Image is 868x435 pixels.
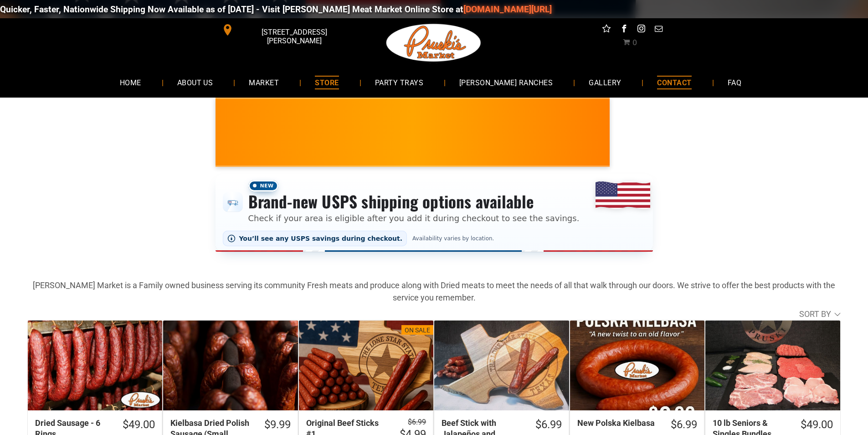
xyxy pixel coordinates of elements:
a: HOME [106,70,155,94]
a: Dried Sausage - 6 Rings [28,321,162,410]
a: $6.99New Polska Kielbasa [570,418,704,432]
span: You’ll see any USPS savings during checkout. [239,235,403,242]
a: [STREET_ADDRESS][PERSON_NAME] [216,23,355,37]
a: STORE [301,70,352,94]
div: New Polska Kielbasa [577,418,659,428]
span: [PERSON_NAME] MARKET [598,139,777,153]
a: PARTY TRAYS [361,70,437,94]
span: [STREET_ADDRESS][PERSON_NAME] [235,23,353,50]
span: CONTACT [657,76,691,89]
div: On Sale [405,326,430,335]
a: Beef Stick with Jalapeños and Cheese [434,321,569,410]
a: CONTACT [643,70,705,94]
a: email [652,23,664,37]
s: $6.99 [408,418,426,426]
div: $49.00 [123,418,155,432]
a: Social network [601,23,612,37]
p: Check if your area is eligible after you add it during checkout to see the savings. [248,212,580,224]
a: FAQ [714,70,755,94]
a: instagram [635,23,647,37]
div: $6.99 [671,418,697,432]
div: $49.00 [801,418,833,432]
a: ABOUT US [164,70,227,94]
a: facebook [618,23,630,37]
div: Shipping options announcement [216,174,653,252]
a: 10 lb Seniors &amp; Singles Bundles [705,321,840,410]
h3: Brand-new USPS shipping options available [248,192,580,212]
span: 0 [632,38,637,47]
span: Availability varies by location. [411,235,496,242]
span: New [248,180,278,192]
div: $6.99 [535,418,562,432]
div: $9.99 [264,418,291,432]
a: New Polska Kielbasa [570,321,704,410]
a: MARKET [235,70,293,94]
a: [PERSON_NAME] RANCHES [446,70,566,94]
img: Pruski-s+Market+HQ+Logo2-1920w.png [385,18,483,67]
strong: [PERSON_NAME] Market is a Family owned business serving its community Fresh meats and produce alo... [33,280,835,302]
a: [DOMAIN_NAME][URL] [455,4,543,15]
a: GALLERY [575,70,635,94]
a: On SaleOriginal Beef Sticks #1 [299,321,433,410]
a: Kielbasa Dried Polish Sausage (Small Batch) [163,321,298,410]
